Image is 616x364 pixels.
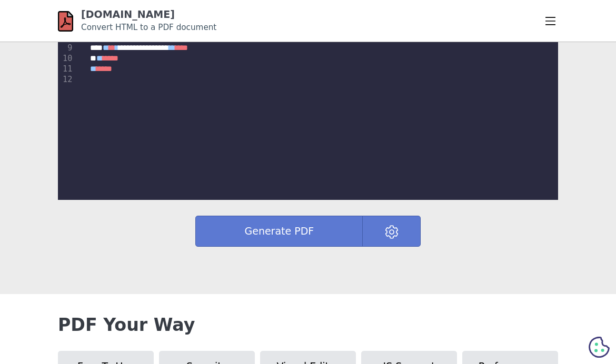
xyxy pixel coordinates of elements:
[81,23,216,32] small: Convert HTML to a PDF document
[195,216,363,247] button: Generate PDF
[58,315,558,335] h2: PDF Your Way
[60,64,74,74] div: 11
[60,43,74,53] div: 9
[60,74,74,85] div: 12
[81,8,175,20] a: [DOMAIN_NAME]
[589,337,610,358] svg: Cookie Preferences
[60,53,74,64] div: 10
[58,9,73,33] img: html-pdf.net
